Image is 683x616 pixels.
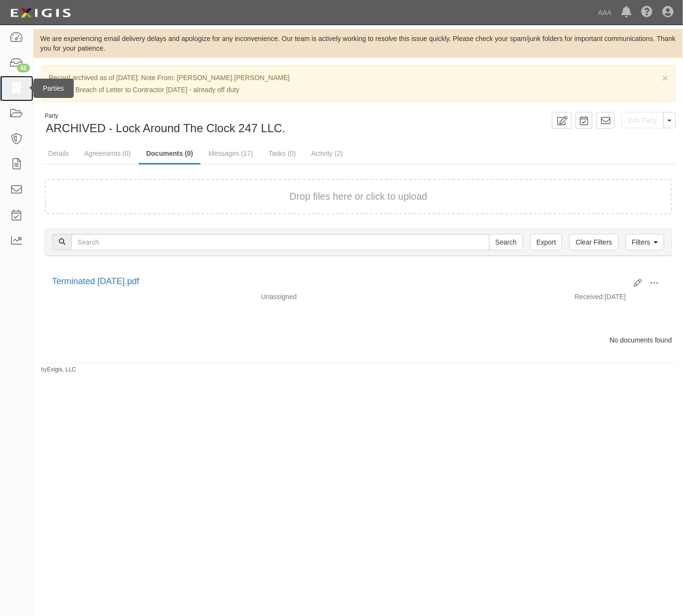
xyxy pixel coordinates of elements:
img: logo-5460c22ac91f19d4615b14bd174203de0afe785f0fc80cf4dbbc73dc1793850b.png [7,4,74,22]
button: Close [662,73,668,83]
div: Parties [33,79,74,98]
a: Edit Party [622,112,664,128]
div: Terminated 08.13.25.pdf [52,275,627,288]
a: Filters [626,234,664,250]
i: Help Center - Complianz [641,7,653,18]
input: Search [489,234,523,250]
div: ARCHIVED - Lock Around The Clock 247 LLC. [41,112,351,137]
p: Received: [575,292,604,301]
a: Details [41,144,76,163]
a: Agreements (0) [77,144,138,163]
a: Activity (2) [304,144,350,163]
a: Exigis, LLC [47,366,76,373]
span: ARCHIVED - Lock Around The Clock 247 LLC. [46,122,285,135]
span: × [662,72,668,83]
a: Documents (0) [139,144,200,164]
p: Record archived as of [DATE]: Note From: [PERSON_NAME].[PERSON_NAME] [49,73,668,82]
div: Effective - Expiration [411,292,567,292]
a: Export [530,234,562,250]
div: No documents found [38,335,679,345]
div: 42 [17,64,30,72]
input: Search [71,234,490,250]
a: Clear Filters [569,234,618,250]
a: AAA [593,3,616,22]
div: [DATE] [567,292,672,306]
div: We are experiencing email delivery delays and apologize for any inconvenience. Our team is active... [34,34,683,53]
a: Tasks (0) [261,144,303,163]
div: Party [45,112,285,120]
div: Unassigned [254,292,411,301]
a: Terminated [DATE].pdf [52,276,139,286]
button: Drop files here or click to upload [290,190,428,204]
a: Messages (17) [201,144,261,163]
p: Sending Breach of Letter to Contractor [DATE] - already off duty [49,85,668,95]
small: by [41,366,76,374]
